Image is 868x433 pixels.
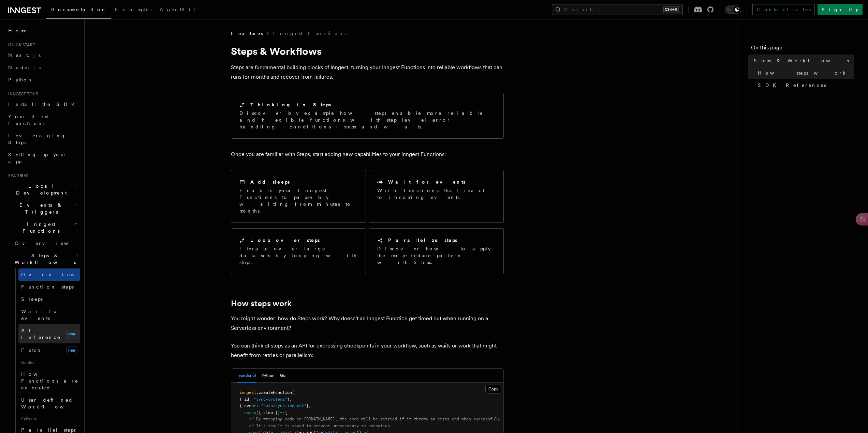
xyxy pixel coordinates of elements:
[239,397,249,402] span: { id
[18,368,80,394] a: How Functions are executed
[231,150,504,159] p: Once you are familiar with Steps, start adding new capabilities to your Inngest Functions:
[5,74,80,86] a: Python
[231,93,504,139] a: Thinking in StepsDiscover by example how steps enable more reliable and flexible functions with s...
[256,403,259,408] span: :
[752,4,815,15] a: Contact sales
[369,170,504,223] a: Wait for eventsWrite functions that react to incoming events.
[818,4,863,15] a: Sign Up
[8,65,41,70] span: Node.js
[262,369,275,383] button: Python
[8,77,33,82] span: Python
[18,357,80,368] span: Guides
[231,314,504,333] p: You might wonder: how do Steps work? Why doesn't an Inngest Function get timed out when running o...
[280,410,285,415] span: =>
[21,296,43,302] span: Sleeps
[237,369,256,383] button: TypeScript
[21,371,78,390] span: How Functions are executed
[256,390,292,395] span: .createFunction
[18,281,80,293] a: Function steps
[5,25,80,37] a: Home
[5,183,74,196] span: Local Development
[21,272,91,277] span: Overview
[261,403,306,408] span: "auto/sync.request"
[8,114,49,126] span: Your first Functions
[66,346,77,354] span: new
[250,101,331,108] h2: Thinking in Steps
[250,179,290,185] h2: Add sleeps
[249,423,390,428] span: // It's result is saved to prevent unnecessary re-execution
[239,187,357,214] p: Enable your Inngest Functions to pause by waiting from minutes to months.
[388,237,457,244] h2: Parallelize steps
[5,91,38,97] span: Inngest tour
[292,390,294,395] span: (
[5,61,80,74] a: Node.js
[273,30,347,37] a: Inngest Functions
[18,343,80,357] a: Fetchnew
[552,4,683,15] button: Search...Ctrl+K
[239,110,495,130] p: Discover by example how steps enable more reliable and flexible functions with step-level error h...
[18,268,80,281] a: Overview
[12,252,76,266] span: Steps & Workflows
[5,149,80,168] a: Setting up your app
[280,369,285,383] button: Go
[160,7,196,12] span: AgentKit
[306,403,309,408] span: }
[239,245,357,266] p: Iterate over large datasets by looping with steps.
[755,79,854,91] a: SDK References
[5,218,80,237] button: Inngest Functions
[8,52,41,58] span: Next.js
[377,245,495,266] p: Discover how to apply the map-reduce pattern with Steps.
[249,397,251,402] span: :
[21,284,74,290] span: Function steps
[758,82,826,89] span: SDK References
[5,42,35,48] span: Quick start
[256,410,280,415] span: ({ step })
[50,7,107,12] span: Documentation
[5,180,80,199] button: Local Development
[755,67,854,79] a: How steps work
[254,397,287,402] span: "sync-systems"
[485,385,501,393] button: Copy
[115,7,151,12] span: Examples
[21,397,83,409] span: User-defined Workflows
[231,45,504,57] h1: Steps & Workflows
[5,173,28,179] span: Features
[244,410,256,415] span: async
[249,417,502,421] span: // By wrapping code in [DOMAIN_NAME], the code will be retried if it throws an error and when suc...
[21,328,61,340] span: AI Inference
[388,179,466,185] h2: Wait for events
[8,133,66,145] span: Leveraging Steps
[758,69,848,76] span: How steps work
[8,152,67,164] span: Setting up your app
[231,170,366,223] a: Add sleepsEnable your Inngest Functions to pause by waiting from minutes to months.
[111,2,156,18] a: Examples
[12,249,80,268] button: Steps & Workflows
[290,397,292,402] span: ,
[8,27,27,34] span: Home
[231,341,504,360] p: You can think of steps as an API for expressing checkpoints in your workflow, such as waits or wo...
[725,5,741,14] button: Toggle dark mode
[369,228,504,274] a: Parallelize stepsDiscover how to apply the map-reduce pattern with Steps.
[285,410,287,415] span: {
[231,63,504,82] p: Steps are fundamental building blocks of Inngest, turning your Inngest Functions into reliable wo...
[309,403,311,408] span: ,
[66,330,77,338] span: new
[21,427,76,433] span: Parallel steps
[5,202,74,215] span: Events & Triggers
[5,98,80,110] a: Install the SDK
[18,293,80,305] a: Sleeps
[250,237,320,244] h2: Loop over steps
[239,403,256,408] span: { event
[663,6,679,13] kbd: Ctrl+K
[5,129,80,149] a: Leveraging Steps
[377,187,495,201] p: Write functions that react to incoming events.
[239,390,256,395] span: inngest
[18,324,80,343] a: AI Inferencenew
[156,2,200,18] a: AgentKit
[5,221,74,234] span: Inngest Functions
[21,309,62,321] span: Wait for events
[751,55,854,67] a: Steps & Workflows
[751,44,854,55] h4: On this page
[231,30,263,37] span: Features
[231,299,292,308] a: How steps work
